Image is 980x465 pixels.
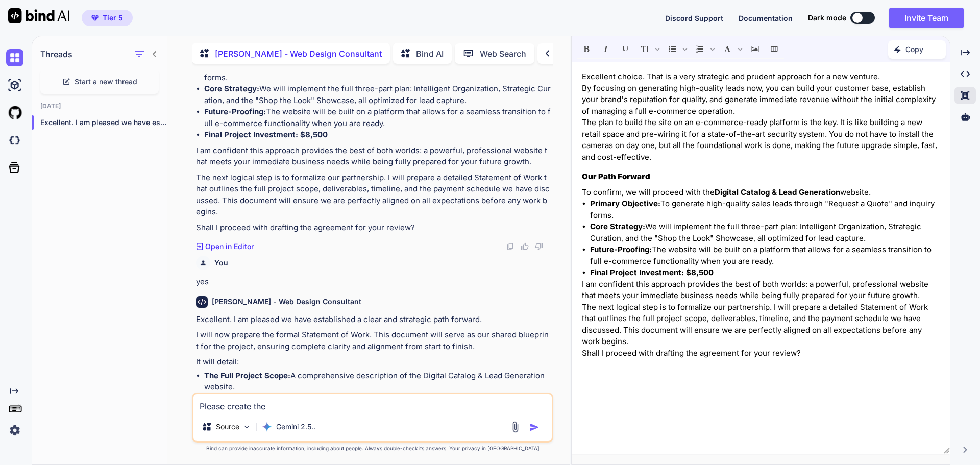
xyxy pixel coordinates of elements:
[196,276,551,288] p: yes
[196,314,551,326] p: Excellent. I am pleased we have established a clear and strategic path forward.
[905,44,923,55] p: Copy
[216,422,239,432] p: Source
[597,40,615,58] span: Italic
[691,40,717,58] span: Insert Ordered List
[529,422,540,432] img: icon
[715,187,840,197] strong: Digital Catalog & Lead Generation
[193,394,552,412] textarea: Please create the
[665,14,723,22] span: Discord Support
[82,10,133,26] button: premiumTier 5
[765,40,783,58] span: Insert table
[196,145,551,168] p: I am confident this approach provides the best of both worlds: a powerful, professional website t...
[40,48,72,60] h1: Threads
[590,198,940,221] li: To generate high-quality sales leads through "Request a Quote" and inquiry forms.
[616,40,634,58] span: Underline
[6,132,23,149] img: darkCloudIdeIcon
[582,348,940,359] p: Shall I proceed with drafting the agreement for your review?
[6,422,23,439] img: settings
[582,172,650,181] strong: Our Path Forward
[300,130,328,139] strong: $8,500
[6,77,23,94] img: ai-studio
[75,77,137,87] span: Start a new thread
[242,423,251,431] img: Pick Models
[91,15,99,21] img: premium
[577,40,596,58] span: Bold
[204,130,298,139] strong: Final Project Investment:
[196,222,551,234] p: Shall I proceed with drafting the agreement for your review?
[262,422,272,432] img: Gemini 2.5 Pro
[686,267,714,277] strong: $8,500
[204,83,551,106] li: We will implement the full three-part plan: Intelligent Organization, Strategic Curation, and the...
[6,104,23,121] img: githubLight
[506,242,514,251] img: copy
[196,172,551,218] p: The next logical step is to formalize our partnership. I will prepare a detailed Statement of Wor...
[808,13,846,23] span: Dark mode
[665,13,723,23] button: Discord Support
[276,422,315,432] p: Gemini 2.5..
[590,267,684,277] strong: Final Project Investment:
[204,370,551,393] li: A comprehensive description of the Digital Catalog & Lead Generation website.
[204,107,266,116] strong: Future-Proofing:
[212,297,361,307] h6: [PERSON_NAME] - Web Design Consultant
[480,47,526,60] p: Web Search
[590,244,940,267] li: The website will be built on a platform that allows for a seamless transition to full e-commerce ...
[718,40,745,58] span: Font family
[6,49,23,66] img: chat
[635,40,662,58] span: Font size
[205,241,254,252] p: Open in Editor
[746,40,764,58] span: Insert Image
[103,13,123,23] span: Tier 5
[582,187,940,199] p: To confirm, we will proceed with the website.
[192,445,553,452] p: Bind can provide inaccurate information, including about people. Always double-check its answers....
[40,117,167,128] p: Excellent. I am pleased we have establis...
[663,40,690,58] span: Insert Unordered List
[32,102,167,110] h2: [DATE]
[215,47,382,60] p: [PERSON_NAME] - Web Design Consultant
[590,244,652,254] strong: Future-Proofing:
[739,13,793,23] button: Documentation
[204,84,259,93] strong: Core Strategy:
[8,8,69,23] img: Bind AI
[204,60,551,83] li: To generate high-quality sales leads through "Request a Quote" and inquiry forms.
[204,371,290,380] strong: The Full Project Scope:
[582,279,940,302] p: I am confident this approach provides the best of both worlds: a powerful, professional website t...
[582,71,940,83] p: Excellent choice. That is a very strategic and prudent approach for a new venture.
[204,106,551,129] li: The website will be built on a platform that allows for a seamless transition to full e-commerce ...
[590,222,645,231] strong: Core Strategy:
[889,8,964,28] button: Invite Team
[590,199,660,208] strong: Primary Objective:
[535,242,543,251] img: dislike
[416,47,444,60] p: Bind AI
[521,242,529,251] img: like
[582,83,940,117] p: By focusing on generating high-quality leads now, you can build your customer base, establish you...
[196,356,551,368] p: It will detail:
[582,302,940,348] p: The next logical step is to formalize our partnership. I will prepare a detailed Statement of Wor...
[739,14,793,22] span: Documentation
[509,421,521,433] img: attachment
[590,221,940,244] li: We will implement the full three-part plan: Intelligent Organization, Strategic Curation, and the...
[214,258,228,268] h6: You
[196,329,551,352] p: I will now prepare the formal Statement of Work. This document will serve as our shared blueprint...
[582,117,940,163] p: The plan to build the site on an e-commerce-ready platform is the key. It is like building a new ...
